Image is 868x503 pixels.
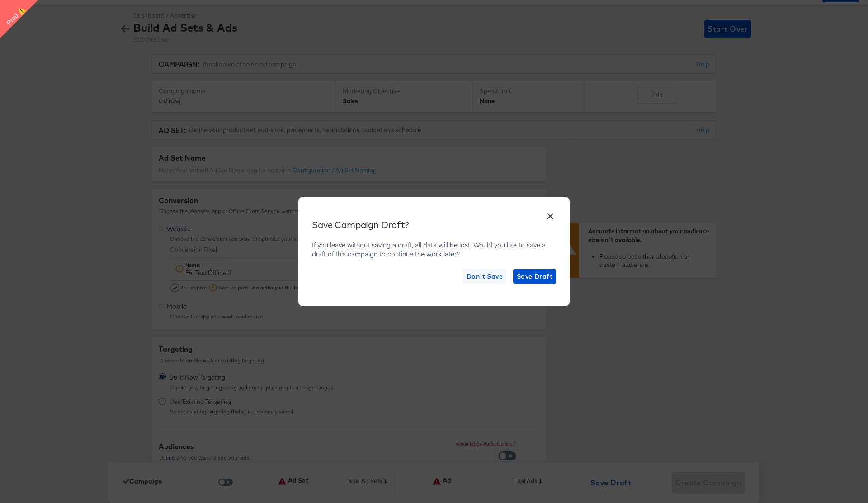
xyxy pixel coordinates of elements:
button: Don't Save [463,269,506,284]
button: × [542,206,558,222]
div: Save Campaign Draft? [312,219,556,230]
span: Save Draft [517,271,552,282]
span: Don't Save [467,271,503,282]
button: Save Draft [513,269,556,284]
div: If you leave without saving a draft, all data will be lost. Would you like to save a draft of thi... [312,233,556,269]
